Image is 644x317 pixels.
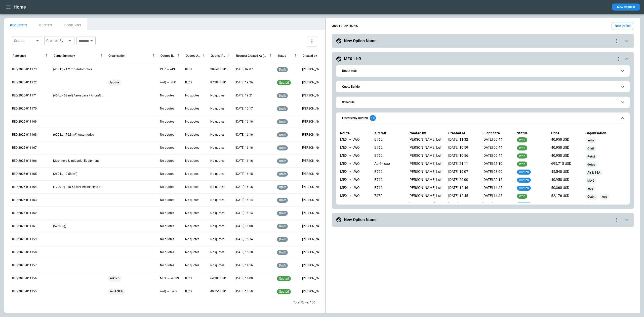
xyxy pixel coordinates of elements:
[448,137,476,143] div: [DATE] 11:32
[267,52,274,59] button: Request Created At (UTC+1:00) column menu
[518,146,526,150] span: won
[448,186,476,192] div: [DATE] 12:46
[302,80,323,85] p: aliona aerios+2
[43,52,50,59] button: Reference column menu
[12,93,37,98] p: REQ-2025-011171
[46,38,66,43] div: Created By
[585,147,596,150] span: Ofirit
[278,120,287,124] span: draft
[482,162,511,168] div: [DATE] 21:10
[185,159,199,163] p: No quotes
[310,300,315,305] p: 100
[210,250,224,254] p: No quotes
[53,224,66,228] p: (5250 kg)
[585,187,595,191] span: Ioea
[302,198,323,202] p: aliona aerios+2
[482,153,511,160] div: [DATE] 09:44
[344,217,377,223] h5: New Option Name
[185,172,199,176] p: No quotes
[518,194,526,198] span: won
[340,170,368,176] div: MEX → (live) → LWO → (positioning) → AAQ
[160,250,174,254] p: No quotes
[342,69,357,73] h6: Route map
[108,272,122,285] span: Arktico
[210,67,226,72] p: 20,642 USD
[409,162,442,168] div: [PERSON_NAME] Luti
[585,171,602,175] span: Air & SEA
[210,107,224,111] p: No quotes
[210,80,226,85] p: 87,284 USD
[326,20,640,229] div: scrollable content
[482,186,511,192] div: [DATE] 14:45
[340,97,626,108] button: Schedule
[612,4,640,11] button: New Request
[185,146,199,150] p: No quotes
[210,198,224,202] p: No quotes
[210,120,224,124] p: No quotes
[409,153,442,160] div: [PERSON_NAME] Luti
[14,38,34,43] div: Status
[235,120,253,124] p: 21/08/2025 16:16
[235,80,253,85] p: 21/08/2025 19:26
[185,211,199,215] p: No quotes
[302,237,323,241] p: Aliona Newkkk Luti
[235,185,253,189] p: 21/08/2025 16:15
[551,153,579,160] div: 40,958 USD
[340,145,368,151] div: MEX → (live) → LWO
[551,202,579,208] div: 50,360 USD
[58,18,88,30] button: BOOKINGS
[185,198,199,202] p: No quotes
[278,225,287,228] span: draft
[160,172,174,176] p: No quotes
[448,194,476,200] div: [DATE] 12:45
[150,52,157,59] button: Organisation column menu
[517,131,545,135] p: Status
[278,172,287,176] span: draft
[342,101,354,104] h6: Schedule
[53,185,104,189] p: (7290 kg - 15.63 m³) Machinery & Industrial Equipment
[448,162,476,168] div: [DATE] 21:11
[302,146,323,150] p: aliona aerios+2
[518,170,530,174] span: quoted
[448,153,476,160] div: [DATE] 10:56
[302,276,323,281] p: Aliona Newkkk Luti
[160,198,174,202] p: No quotes
[614,38,620,44] div: quote-option-actions
[185,67,192,72] p: BE58
[278,133,287,137] span: draft
[340,202,368,208] div: MEX → (live) → LWO → (live) → AAQ → (live) → LWO
[210,159,224,163] p: No quotes
[278,238,287,241] span: draft
[278,212,287,215] span: draft
[160,276,179,281] p: MEX → WSSS
[160,67,176,72] p: PER → AKL
[374,178,403,184] div: B762
[616,56,622,62] div: quote-option-actions
[374,153,403,160] div: B762
[160,93,174,98] p: No quotes
[53,172,77,176] p: (260 kg - 0.58 m³)
[12,250,37,254] p: REQ-2025-011158
[336,56,630,62] button: MEX-LHRquote-option-actions
[409,202,442,208] div: [PERSON_NAME] Luti
[210,133,224,137] p: No quotes
[409,186,442,192] div: [PERSON_NAME] Luti
[160,185,174,189] p: No quotes
[185,263,199,268] p: No quotes
[186,54,200,58] div: Quoted Aircraft
[302,211,323,215] p: aliona aerios+2
[336,217,630,223] button: New Option Namequote-option-actions
[235,237,253,241] p: 21/08/2025 15:34
[185,237,199,241] p: No quotes
[160,107,174,111] p: No quotes
[235,67,253,72] p: 22/08/2025 09:07
[374,162,403,168] div: AL-1- icao
[278,94,287,97] span: draft
[160,54,175,58] div: Quoted Route
[374,145,403,151] div: B762
[551,162,579,168] div: 695,715 USD
[340,162,368,168] div: MEX → (live) → LWO
[53,93,104,98] p: (45 kg - 58 m³) Aerospace / Aircraft Parts
[278,159,287,163] span: draft
[302,159,323,163] p: aliona aerios+2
